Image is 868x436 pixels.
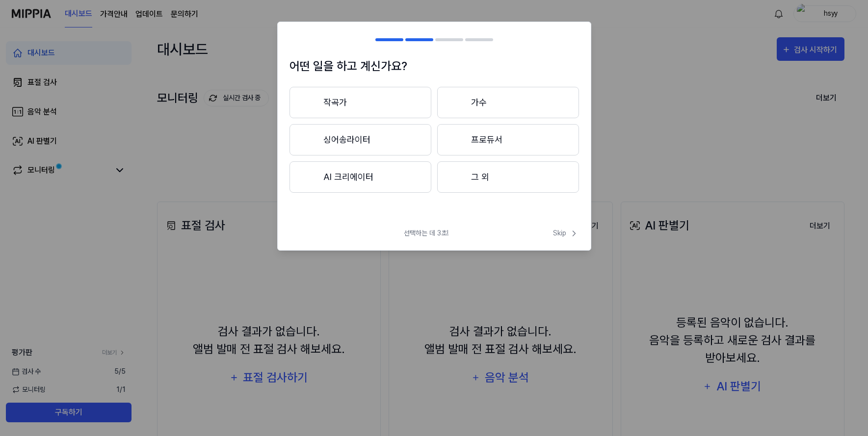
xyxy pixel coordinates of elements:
[289,87,431,118] button: 작곡가
[289,161,431,193] button: AI 크리에이터
[289,57,579,75] h1: 어떤 일을 하고 계신가요?
[404,228,448,238] span: 선택하는 데 3초!
[437,161,579,193] button: 그 외
[289,124,431,155] button: 싱어송라이터
[551,228,579,238] button: Skip
[437,87,579,118] button: 가수
[553,228,579,238] span: Skip
[437,124,579,155] button: 프로듀서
